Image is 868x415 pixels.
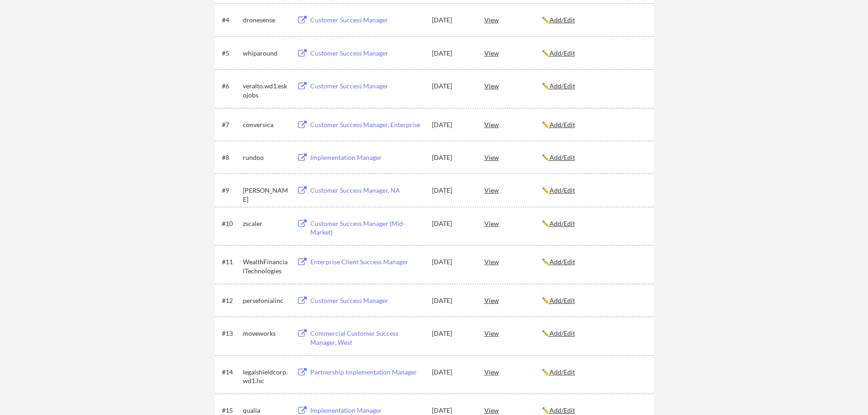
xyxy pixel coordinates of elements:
u: Add/Edit [550,297,575,304]
div: [DATE] [432,153,472,162]
div: #6 [222,82,240,91]
div: [DATE] [432,120,472,129]
div: Commercial Customer Success Manager, West [310,329,423,347]
div: ✏️ [542,406,646,415]
u: Add/Edit [550,154,575,161]
div: View [484,325,542,341]
div: [DATE] [432,329,472,338]
div: View [484,116,542,133]
div: ✏️ [542,368,646,377]
div: ✏️ [542,82,646,91]
div: #13 [222,329,240,338]
div: legalshieldcorp.wd1.lsc [243,368,288,385]
u: Add/Edit [550,121,575,128]
div: View [484,215,542,231]
div: Customer Success Manager, NA [310,186,423,195]
u: Add/Edit [550,368,575,376]
div: View [484,45,542,61]
div: #14 [222,368,240,377]
u: Add/Edit [550,220,575,227]
div: Customer Success Manager, Enterprise [310,120,423,129]
div: #7 [222,120,240,129]
div: [PERSON_NAME] [243,186,288,204]
div: View [484,364,542,380]
div: ✏️ [542,120,646,129]
div: [DATE] [432,49,472,58]
div: ✏️ [542,257,646,266]
div: ✏️ [542,153,646,162]
div: rundoo [243,153,288,162]
div: [DATE] [432,219,472,228]
div: #12 [222,296,240,305]
div: ✏️ [542,296,646,305]
div: ✏️ [542,15,646,25]
div: [DATE] [432,406,472,415]
div: View [484,292,542,308]
u: Add/Edit [550,49,575,57]
div: Customer Success Manager [310,15,423,25]
div: #10 [222,219,240,228]
div: [DATE] [432,15,472,25]
div: Customer Success Manager [310,49,423,58]
div: ✏️ [542,329,646,338]
div: Customer Success Manager (Mid-Market) [310,219,423,237]
div: Enterprise Client Success Manager [310,257,423,266]
div: ✏️ [542,219,646,228]
div: #15 [222,406,240,415]
div: [DATE] [432,82,472,91]
u: Add/Edit [550,16,575,24]
div: moveworks [243,329,288,338]
div: #5 [222,49,240,58]
u: Add/Edit [550,82,575,90]
div: veralto.wd1.eskojobs [243,82,288,99]
div: Implementation Manager [310,153,423,162]
div: conversica [243,120,288,129]
div: ✏️ [542,49,646,58]
div: Customer Success Manager [310,82,423,91]
div: WealthFinancialTechnologies [243,257,288,275]
div: [DATE] [432,368,472,377]
div: persefoniaiinc [243,296,288,305]
div: View [484,149,542,165]
u: Add/Edit [550,329,575,337]
div: View [484,11,542,28]
div: zscaler [243,219,288,228]
div: [DATE] [432,257,472,266]
u: Add/Edit [550,406,575,414]
div: [DATE] [432,296,472,305]
div: View [484,77,542,94]
div: View [484,253,542,270]
div: #8 [222,153,240,162]
div: Implementation Manager [310,406,423,415]
div: View [484,182,542,198]
div: ✏️ [542,186,646,195]
u: Add/Edit [550,258,575,266]
div: #9 [222,186,240,195]
div: Partnership Implementation Manager [310,368,423,377]
u: Add/Edit [550,186,575,194]
div: #4 [222,15,240,25]
div: #11 [222,257,240,266]
div: whiparound [243,49,288,58]
div: qualia [243,406,288,415]
div: dronesense [243,15,288,25]
div: Customer Success Manager [310,296,423,305]
div: [DATE] [432,186,472,195]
